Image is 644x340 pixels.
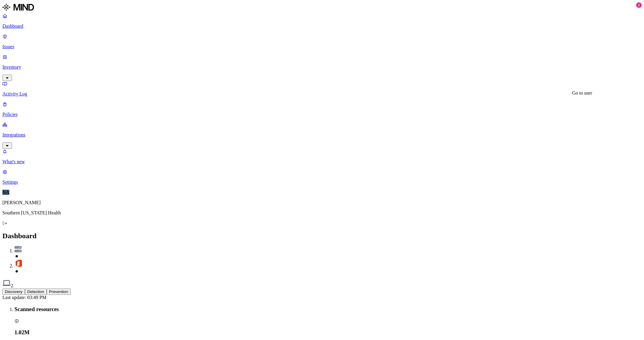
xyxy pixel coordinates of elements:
h2: Dashboard [2,232,642,240]
p: Settings [2,179,642,185]
span: NA [2,190,9,195]
img: MIND [2,2,34,12]
p: Dashboard [2,23,642,29]
span: Last update: 03:49 PM [2,295,46,300]
p: What's new [2,159,642,164]
h3: Scanned resources [14,306,642,313]
h3: 1.02M [14,329,642,336]
img: azure-files.svg [14,246,22,252]
img: office-365.svg [14,259,23,267]
button: Discovery [2,289,25,295]
p: Issues [2,44,642,49]
span: 2 [11,283,13,288]
p: Southern [US_STATE] Health [2,210,642,216]
button: Prevention [47,289,71,295]
img: endpoint.svg [2,279,11,287]
button: Detection [25,289,47,295]
div: 2 [636,2,642,8]
p: Activity Log [2,91,642,97]
p: Policies [2,112,642,117]
p: Integrations [2,132,642,138]
div: Go to user [572,90,592,96]
p: Inventory [2,64,642,70]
